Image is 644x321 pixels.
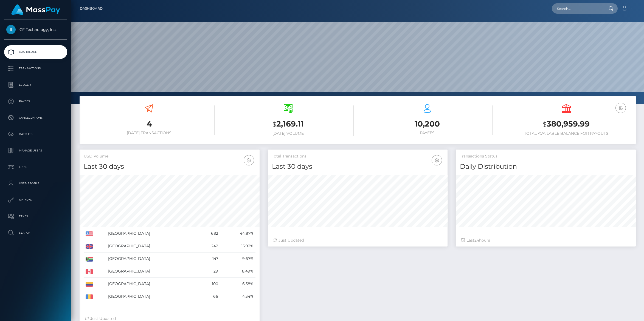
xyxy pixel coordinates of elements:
[6,179,65,188] p: User Profile
[4,27,67,32] span: ICF Technology, Inc.
[106,265,198,278] td: [GEOGRAPHIC_DATA]
[223,131,354,136] h6: [DATE] Volume
[84,131,215,135] h6: [DATE] Transactions
[86,231,93,236] img: US.png
[84,162,255,171] h4: Last 30 days
[460,162,632,171] h4: Daily Distribution
[273,237,442,243] div: Just Updated
[6,114,65,122] p: Cancellations
[272,154,444,159] h5: Total Transactions
[4,127,67,141] a: Batches
[4,193,67,207] a: API Keys
[84,154,255,159] h5: USD Volume
[198,290,220,303] td: 66
[223,119,354,130] h3: 2,169.11
[106,227,198,240] td: [GEOGRAPHIC_DATA]
[501,119,632,130] h3: 380,959.99
[106,240,198,253] td: [GEOGRAPHIC_DATA]
[362,119,493,129] h3: 10,200
[198,240,220,253] td: 242
[86,257,93,262] img: ZA.png
[106,253,198,265] td: [GEOGRAPHIC_DATA]
[6,130,65,138] p: Batches
[106,290,198,303] td: [GEOGRAPHIC_DATA]
[4,160,67,174] a: Links
[6,64,65,73] p: Transactions
[501,131,632,136] h6: Total Available Balance for Payouts
[198,227,220,240] td: 682
[86,269,93,274] img: CA.png
[4,62,67,75] a: Transactions
[198,278,220,290] td: 100
[6,147,65,155] p: Manage Users
[6,25,16,34] img: ICF Technology, Inc.
[4,111,67,125] a: Cancellations
[86,294,93,299] img: RO.png
[6,81,65,89] p: Ledger
[460,154,632,159] h5: Transactions Status
[6,212,65,220] p: Taxes
[11,4,60,15] img: MassPay Logo
[106,278,198,290] td: [GEOGRAPHIC_DATA]
[6,48,65,56] p: Dashboard
[272,162,444,171] h4: Last 30 days
[552,3,603,14] input: Search...
[198,253,220,265] td: 147
[198,265,220,278] td: 129
[84,119,215,129] h3: 4
[6,97,65,105] p: Payees
[4,94,67,108] a: Payees
[362,131,493,135] h6: Payees
[220,240,255,253] td: 15.92%
[220,253,255,265] td: 9.67%
[4,210,67,223] a: Taxes
[474,238,479,243] span: 24
[80,3,103,14] a: Dashboard
[220,265,255,278] td: 8.49%
[220,278,255,290] td: 6.58%
[4,177,67,190] a: User Profile
[461,237,630,243] div: Last hours
[4,45,67,59] a: Dashboard
[6,229,65,237] p: Search
[543,121,547,128] small: $
[220,227,255,240] td: 44.87%
[6,196,65,204] p: API Keys
[4,78,67,92] a: Ledger
[4,226,67,240] a: Search
[86,244,93,249] img: GB.png
[272,121,276,128] small: $
[6,163,65,171] p: Links
[86,282,93,287] img: CO.png
[4,144,67,157] a: Manage Users
[220,290,255,303] td: 4.34%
